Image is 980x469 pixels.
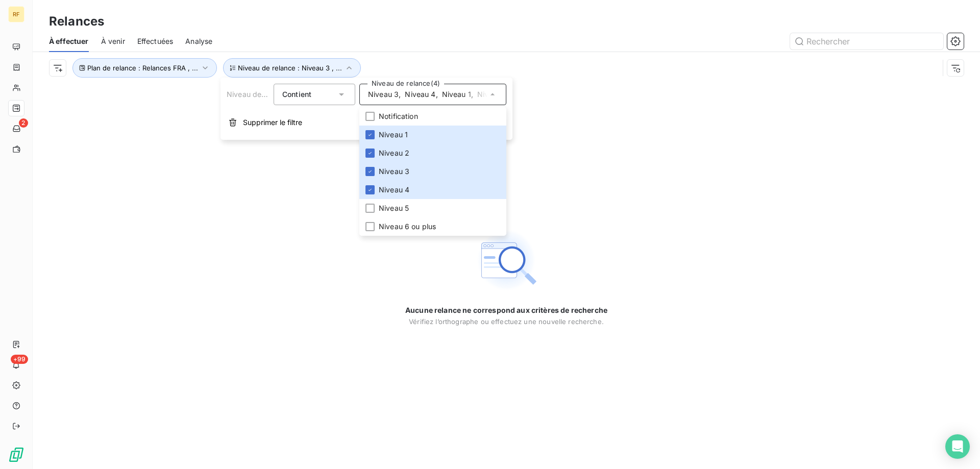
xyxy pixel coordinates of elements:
span: Plan de relance : Relances FRA , ... [87,64,198,72]
input: Rechercher [790,33,943,50]
span: Effectuées [137,36,174,46]
span: Notification [379,111,418,121]
span: Niveau 6 ou plus [379,221,436,232]
button: Niveau de relance : Niveau 3 , ... [223,58,361,78]
span: +99 [11,355,28,364]
span: , [436,89,438,100]
button: Plan de relance : Relances FRA , ... [72,58,217,78]
span: Supprimer le filtre [243,117,302,128]
img: Empty state [474,228,539,293]
span: Niveau 3 [368,89,399,100]
span: Niveau 4 [379,185,409,195]
span: Niveau de relance [227,90,289,98]
span: Niveau 3 [379,166,409,177]
span: Aucune relance ne correspond aux critères de recherche [405,305,607,315]
span: Niveau 1 [379,130,408,140]
a: 2 [8,120,24,137]
span: Contient [282,90,311,98]
span: Niveau 4 [405,89,435,100]
span: , [399,89,401,100]
div: Open Intercom Messenger [945,434,970,459]
img: Logo LeanPay [8,447,24,463]
span: 2 [19,118,28,128]
span: Niveau de relance : Niveau 3 , ... [238,64,342,72]
button: Supprimer le filtre [220,111,512,134]
span: Niveau 5 [379,203,409,213]
h3: Relances [49,12,104,31]
span: Niveau 2 [477,89,508,100]
span: , [471,89,473,100]
span: Niveau 1 [442,89,471,100]
span: À venir [101,36,125,46]
div: RF [8,6,24,22]
span: Vérifiez l’orthographe ou effectuez une nouvelle recherche. [409,317,604,326]
span: Analyse [185,36,212,46]
span: À effectuer [49,36,89,46]
span: Niveau 2 [379,148,409,158]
